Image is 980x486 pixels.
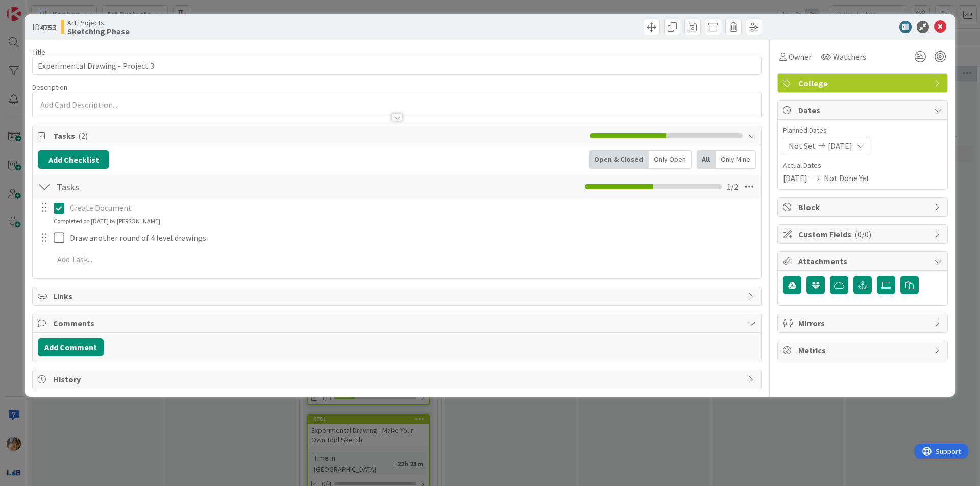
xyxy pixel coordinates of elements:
input: type card name here... [32,57,762,75]
button: Add Comment [38,338,104,356]
b: 4753 [40,22,56,32]
div: Open & Closed [589,150,649,169]
input: Add Checklist... [53,177,283,196]
span: Dates [798,104,929,116]
span: Planned Dates [783,125,942,136]
span: Not Done Yet [824,172,870,184]
div: Only Open [649,150,692,169]
span: Owner [789,50,812,63]
span: ID [32,21,56,33]
span: 1 / 2 [727,181,738,193]
span: Description [32,83,67,92]
p: Draw another round of 4 level drawings [70,232,754,244]
span: Comments [53,317,743,329]
span: [DATE] [828,140,852,152]
b: Sketching Phase [67,27,130,35]
span: Links [53,290,743,302]
span: Metrics [798,344,929,356]
div: All [697,150,716,169]
span: Art Projects [67,19,130,27]
button: Add Checklist [38,150,109,169]
span: ( 0/0 ) [854,229,871,239]
span: Block [798,201,929,213]
p: Create Document [70,202,754,214]
span: College [798,77,929,89]
span: Not Set [789,140,816,152]
span: Watchers [833,50,866,63]
div: Completed on [DATE] by [PERSON_NAME] [54,217,160,226]
span: ( 2 ) [78,131,88,141]
span: [DATE] [783,172,807,184]
span: Attachments [798,255,929,267]
span: Tasks [53,130,584,142]
span: History [53,373,743,386]
span: Custom Fields [798,228,929,240]
div: Only Mine [716,150,756,169]
span: Support [21,2,46,14]
span: Mirrors [798,317,929,329]
label: Title [32,47,45,57]
span: Actual Dates [783,160,942,171]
